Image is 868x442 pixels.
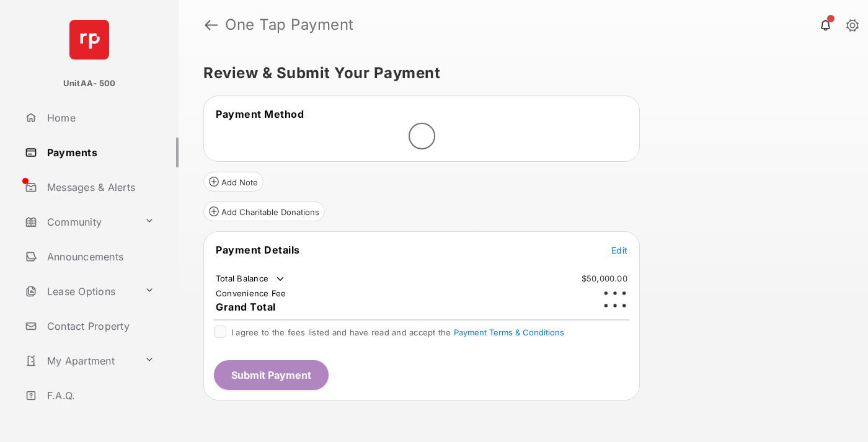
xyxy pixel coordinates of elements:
[20,138,179,167] a: Payments
[216,108,304,120] span: Payment Method
[20,276,139,306] a: Lease Options
[69,20,109,60] img: svg+xml;base64,PHN2ZyB4bWxucz0iaHR0cDovL3d3dy53My5vcmcvMjAwMC9zdmciIHdpZHRoPSI2NCIgaGVpZ2h0PSI2NC...
[611,245,627,255] span: Edit
[20,346,139,376] a: My Apartment
[216,301,276,313] span: Grand Total
[215,288,287,299] td: Convenience Fee
[20,311,179,341] a: Contact Property
[216,244,300,256] span: Payment Details
[63,77,116,90] p: UnitAA- 500
[225,17,354,32] strong: One Tap Payment
[611,244,627,256] button: Edit
[20,242,179,272] a: Announcements
[215,273,286,285] td: Total Balance
[203,66,833,81] h5: Review & Submit Your Payment
[20,103,179,133] a: Home
[581,273,628,284] td: $50,000.00
[203,201,325,221] button: Add Charitable Donations
[454,327,564,337] button: I agree to the fees listed and have read and accept the
[214,360,329,390] button: Submit Payment
[20,172,179,202] a: Messages & Alerts
[203,172,263,192] button: Add Note
[20,207,139,237] a: Community
[20,381,179,410] a: F.A.Q.
[231,327,564,337] span: I agree to the fees listed and have read and accept the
